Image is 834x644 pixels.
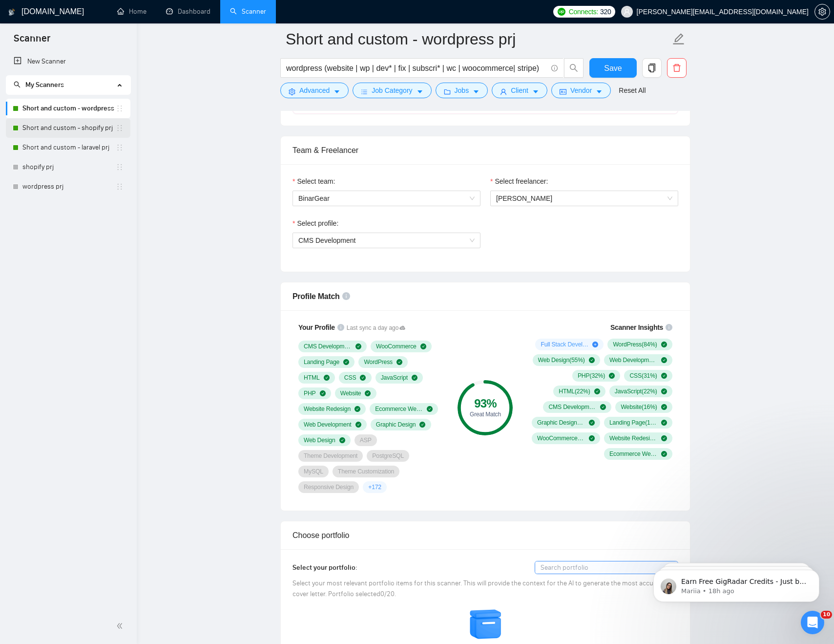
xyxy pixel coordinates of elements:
[672,33,685,45] span: edit
[286,27,670,51] input: Scanner name...
[537,434,585,442] span: WooCommerce ( 12 %)
[6,118,130,138] li: Short and custom - shopify prj
[338,468,394,475] span: Theme Customization
[320,390,326,396] span: check-circle
[360,436,372,444] span: ASP
[116,183,124,191] span: holder
[661,357,667,363] span: check-circle
[166,7,210,16] a: dashboardDashboard
[354,406,360,412] span: check-circle
[600,404,606,410] span: check-circle
[551,83,611,98] button: idcardVendorcaret-down
[343,359,349,365] span: check-circle
[511,85,528,96] span: Client
[569,6,598,17] span: Connects:
[22,157,116,177] a: shopify prj
[116,621,126,631] span: double-left
[578,372,605,380] span: PHP ( 32 %)
[230,7,266,16] a: searchScanner
[304,374,320,382] span: HTML
[6,31,58,52] span: Scanner
[589,435,595,441] span: check-circle
[417,88,423,95] span: caret-down
[381,374,408,382] span: JavaScript
[353,83,431,98] button: barsJob Categorycaret-down
[347,323,405,333] span: Last sync a day ago
[629,372,657,380] span: CSS ( 31 %)
[297,218,338,229] span: Select profile:
[298,323,335,331] span: Your Profile
[661,373,667,379] span: check-circle
[280,83,349,98] button: settingAdvancedcaret-down
[801,611,824,634] iframe: Intercom live chat
[589,357,595,363] span: check-circle
[365,390,371,396] span: check-circle
[821,611,832,619] span: 10
[613,341,657,348] span: WordPress ( 84 %)
[667,58,687,78] button: delete
[537,419,585,427] span: Graphic Design ( 14 %)
[116,124,124,132] span: holder
[116,105,124,112] span: holder
[292,176,335,187] label: Select team:
[444,88,451,95] span: folder
[22,118,116,138] a: Short and custom - shopify prj
[342,292,350,300] span: info-circle
[286,62,547,74] input: Search Freelance Jobs...
[339,437,345,443] span: check-circle
[340,389,361,397] span: Website
[661,435,667,441] span: check-circle
[299,85,330,96] span: Advanced
[490,176,548,187] label: Select freelancer:
[609,373,615,379] span: check-circle
[304,421,352,429] span: Web Development
[304,358,339,366] span: Landing Page
[596,88,603,95] span: caret-down
[304,343,352,350] span: CMS Development
[609,419,657,427] span: Landing Page ( 13 %)
[355,343,361,349] span: check-circle
[661,388,667,394] span: check-circle
[642,58,662,78] button: copy
[304,483,354,491] span: Responsive Design
[560,88,566,95] span: idcard
[814,4,830,20] button: setting
[473,88,480,95] span: caret-down
[419,422,425,428] span: check-circle
[559,387,590,395] span: HTML ( 22 %)
[455,85,469,96] span: Jobs
[436,83,488,98] button: folderJobscaret-down
[558,8,565,16] img: upwork-logo.png
[589,420,595,426] span: check-circle
[815,8,830,16] span: setting
[496,194,552,202] span: [PERSON_NAME]
[570,85,592,96] span: Vendor
[469,607,503,642] img: empty-box
[532,88,539,95] span: caret-down
[814,8,830,16] a: setting
[292,136,678,164] div: Team & Freelancer
[292,563,357,572] span: Select your portfolio:
[6,157,130,177] li: shopify prj
[25,81,64,89] span: My Scanners
[661,342,667,347] span: check-circle
[396,359,402,365] span: check-circle
[8,4,15,20] img: logo
[592,342,598,347] span: plus-circle
[667,64,686,72] span: delete
[609,434,657,442] span: Website Redesign ( 12 %)
[619,85,646,96] a: Reset All
[14,81,21,88] span: search
[6,138,130,157] li: Short and custom - laravel prj
[298,236,356,244] span: CMS Development
[22,177,116,196] a: wordpress prj
[609,356,657,364] span: Web Development ( 51 %)
[661,451,667,457] span: check-circle
[609,450,657,458] span: Ecommerce Website Development ( 9 %)
[610,324,663,331] span: Scanner Insights
[337,324,344,331] span: info-circle
[334,88,340,95] span: caret-down
[6,99,130,118] li: Short and custom - wordpress prj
